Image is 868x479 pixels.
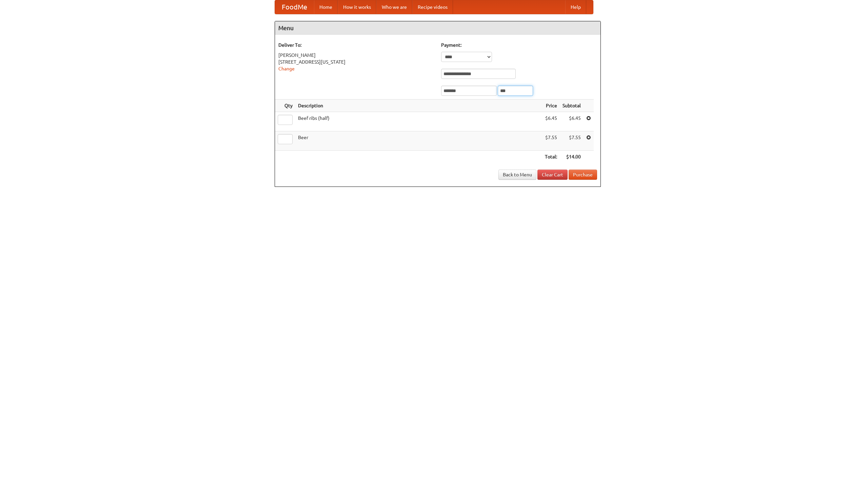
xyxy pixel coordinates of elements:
[542,131,560,151] td: $7.55
[278,66,295,71] a: Change
[275,21,600,35] h4: Menu
[560,112,584,131] td: $6.45
[278,42,434,48] h5: Deliver To:
[537,170,568,180] a: Clear Cart
[275,0,314,14] a: FoodMe
[565,0,586,14] a: Help
[295,100,542,112] th: Description
[314,0,338,14] a: Home
[560,131,584,151] td: $7.55
[275,100,295,112] th: Qty
[542,151,560,163] th: Total:
[560,151,584,163] th: $14.00
[441,42,597,48] h5: Payment:
[560,100,584,112] th: Subtotal
[498,170,536,180] a: Back to Menu
[376,0,412,14] a: Who we are
[569,170,597,180] button: Purchase
[542,112,560,131] td: $6.45
[278,59,434,65] div: [STREET_ADDRESS][US_STATE]
[295,112,542,131] td: Beef ribs (half)
[412,0,453,14] a: Recipe videos
[542,100,560,112] th: Price
[278,52,434,59] div: [PERSON_NAME]
[338,0,376,14] a: How it works
[295,131,542,151] td: Beer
